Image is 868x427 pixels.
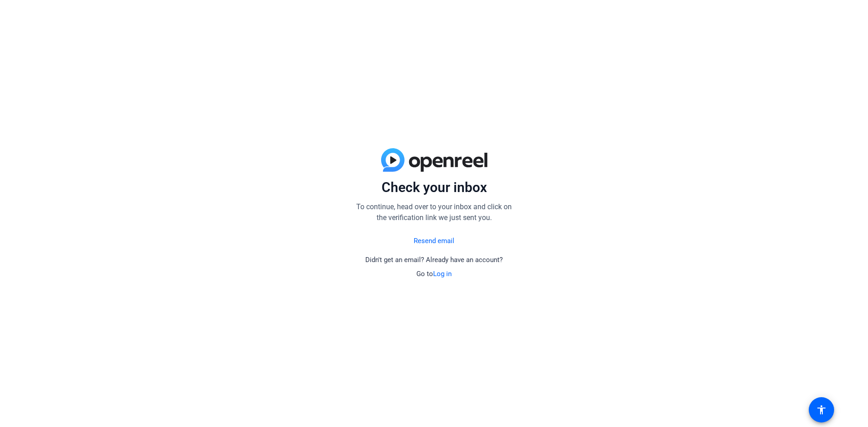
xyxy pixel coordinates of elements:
[381,148,487,172] img: blue-gradient.svg
[816,404,827,415] mat-icon: accessibility
[414,236,454,246] a: Resend email
[353,202,515,223] p: To continue, head over to your inbox and click on the verification link we just sent you.
[365,256,503,264] span: Didn't get an email? Already have an account?
[353,179,515,196] p: Check your inbox
[416,270,452,278] span: Go to
[433,270,452,278] a: Log in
